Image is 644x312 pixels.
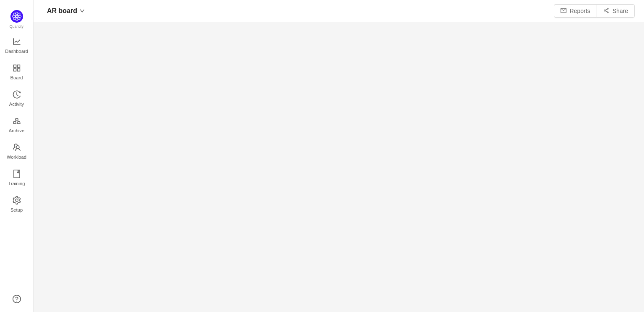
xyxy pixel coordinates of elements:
i: icon: line-chart [13,37,21,46]
a: Training [13,170,21,187]
i: icon: team [13,143,21,152]
i: icon: down [80,8,85,13]
span: Dashboard [5,43,28,60]
a: Dashboard [13,38,21,55]
a: Board [13,64,21,81]
button: icon: mailReports [554,4,597,18]
span: Quantify [10,24,24,29]
span: Training [8,175,25,192]
a: Archive [13,117,21,134]
i: icon: setting [13,196,21,205]
a: Activity [13,91,21,107]
img: Quantify [10,10,23,23]
span: AR board [47,4,77,18]
button: icon: share-altShare [597,4,635,18]
i: icon: gold [13,117,21,125]
i: icon: book [13,170,21,178]
i: icon: appstore [13,64,21,72]
a: Setup [13,197,21,213]
span: Workload [7,149,26,165]
span: Setup [10,202,23,218]
i: icon: history [13,90,21,99]
span: Archive [9,122,24,139]
span: Board [10,69,23,86]
a: Workload [13,144,21,160]
a: icon: question-circle [13,295,21,303]
span: Activity [9,96,24,113]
